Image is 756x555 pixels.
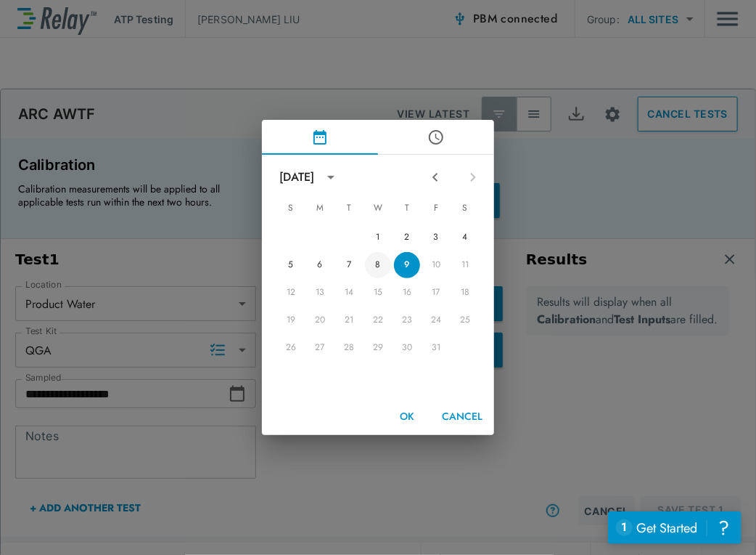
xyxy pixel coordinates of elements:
[436,403,488,430] button: Cancel
[608,511,741,544] iframe: Resource center
[378,120,494,155] button: pick time
[365,252,391,278] button: 8
[336,194,362,223] span: Tuesday
[262,120,378,155] button: pick date
[336,252,362,278] button: 7
[307,252,333,278] button: 6
[394,194,420,223] span: Thursday
[423,224,449,251] button: 3
[452,194,478,223] span: Saturday
[279,169,314,186] div: [DATE]
[394,252,420,278] button: 9
[423,194,449,223] span: Friday
[394,224,420,251] button: 2
[365,194,391,223] span: Wednesday
[452,224,478,251] button: 4
[307,194,333,223] span: Monday
[365,224,391,251] button: 1
[384,403,430,430] button: OK
[423,165,448,190] button: Previous month
[319,165,343,190] button: calendar view is open, switch to year view
[278,252,304,278] button: 5
[278,194,304,223] span: Sunday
